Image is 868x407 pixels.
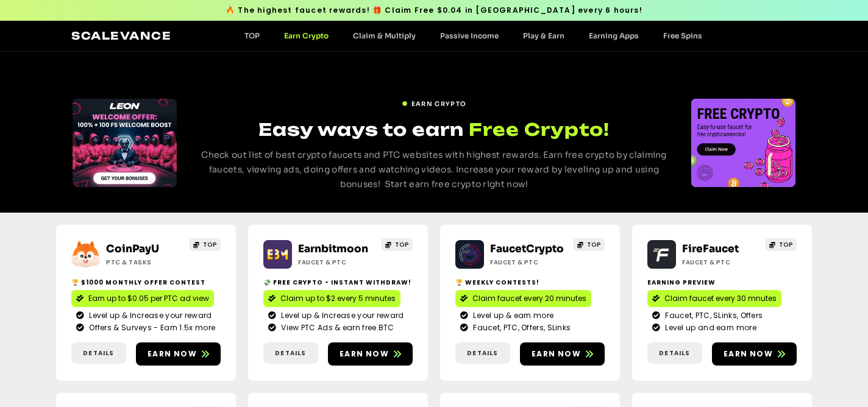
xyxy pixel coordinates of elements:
[455,278,605,287] h2: 🏆 Weekly contests!
[278,322,394,333] span: View PTC Ads & earn free BTC
[651,31,714,40] a: Free Spins
[71,290,214,307] a: Earn up to $0.05 per PTC ad view
[88,293,209,304] span: Earn up to $0.05 per PTC ad view
[263,290,400,307] a: Claim up to $2 every 5 minutes
[573,238,605,251] a: TOP
[682,242,739,255] a: FireFaucet
[587,240,601,249] span: TOP
[455,290,591,307] a: Claim faucet every 20 minutes
[136,342,221,366] a: Earn now
[263,278,413,287] h2: 💸 Free crypto - Instant withdraw!
[200,148,669,191] p: Check out list of best crypto faucets and PTC websites with highest rewards. Earn free crypto by ...
[691,99,795,187] div: 1 / 3
[71,278,221,287] h2: 🏆 $1000 Monthly Offer contest
[86,322,215,333] span: Offers & Surveys - Earn 1.5x more
[470,322,571,333] span: Faucet, PTC, Offers, SLinks
[381,238,413,251] a: TOP
[298,258,374,267] h2: Faucet & PTC
[662,322,756,333] span: Level up and earn more
[411,99,466,108] span: EARN CRYPTO
[275,349,306,358] span: Details
[272,31,341,40] a: Earn Crypto
[148,349,197,359] span: Earn now
[682,258,758,267] h2: Faucet & PTC
[490,258,566,267] h2: Faucet & PTC
[455,342,510,364] a: Details
[469,118,610,141] span: Free Crypto!
[232,31,272,40] a: TOP
[106,242,159,255] a: CoinPayU
[340,349,389,359] span: Earn now
[226,5,642,16] span: 🔥 The highest faucet rewards! 🎁 Claim Free $0.04 in [GEOGRAPHIC_DATA] every 6 hours!
[532,349,581,359] span: Earn now
[712,342,797,366] a: Earn now
[520,342,605,366] a: Earn now
[511,31,577,40] a: Play & Earn
[86,310,212,321] span: Level up & Increase your reward
[662,310,763,321] span: Faucet, PTC, SLinks, Offers
[659,349,690,358] span: Details
[278,310,404,321] span: Level up & Increase your reward
[73,99,177,187] div: Slides
[203,240,217,249] span: TOP
[647,342,702,364] a: Details
[724,349,773,359] span: Earn now
[106,258,182,267] h2: ptc & Tasks
[258,119,464,140] span: Easy ways to earn
[232,31,714,40] nav: Menu
[428,31,511,40] a: Passive Income
[83,349,114,358] span: Details
[467,349,498,358] span: Details
[765,238,797,251] a: TOP
[490,242,564,255] a: FaucetCrypto
[71,342,126,364] a: Details
[470,310,553,321] span: Level up & earn more
[691,99,795,187] div: Slides
[263,342,318,364] a: Details
[341,31,428,40] a: Claim & Multiply
[280,293,396,304] span: Claim up to $2 every 5 minutes
[402,94,466,108] a: EARN CRYPTO
[395,240,409,249] span: TOP
[472,293,586,304] span: Claim faucet every 20 minutes
[328,342,413,366] a: Earn now
[71,29,171,42] a: Scalevance
[189,238,221,251] a: TOP
[647,278,797,287] h2: Earning Preview
[577,31,651,40] a: Earning Apps
[664,293,777,304] span: Claim faucet every 30 mnutes
[647,290,781,307] a: Claim faucet every 30 mnutes
[779,240,793,249] span: TOP
[298,242,368,255] a: Earnbitmoon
